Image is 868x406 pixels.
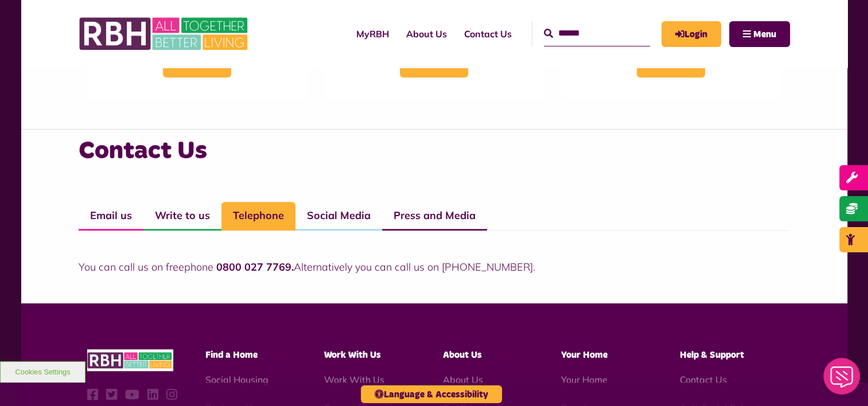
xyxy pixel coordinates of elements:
[661,21,721,47] a: MyRBH
[216,260,294,274] strong: 0800 027 7769.
[221,202,295,231] a: Telephone
[753,30,776,39] span: Menu
[295,202,382,231] a: Social Media
[79,11,251,56] img: RBH
[324,350,381,360] span: Work With Us
[398,18,456,49] a: About Us
[205,374,268,385] a: Social Housing - open in a new tab
[729,21,790,47] button: Navigation
[382,202,487,231] a: Press and Media
[87,349,173,372] img: RBH
[442,350,481,360] span: About Us
[79,135,790,167] h3: Contact Us
[680,350,744,360] span: Help & Support
[324,374,384,385] a: Work With Us
[816,354,868,406] iframe: Netcall Web Assistant for live chat
[143,202,221,231] a: Write to us
[561,350,608,360] span: Your Home
[544,21,650,46] input: Search
[361,385,502,403] button: Language & Accessibility
[561,374,608,385] a: Your Home
[680,374,727,385] a: Contact Us
[79,202,143,231] a: Email us
[456,18,520,49] a: Contact Us
[205,350,258,360] span: Find a Home
[442,374,482,385] a: About Us
[79,259,790,275] p: You can call us on freephone Alternatively you can call us on [PHONE_NUMBER].
[348,18,398,49] a: MyRBH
